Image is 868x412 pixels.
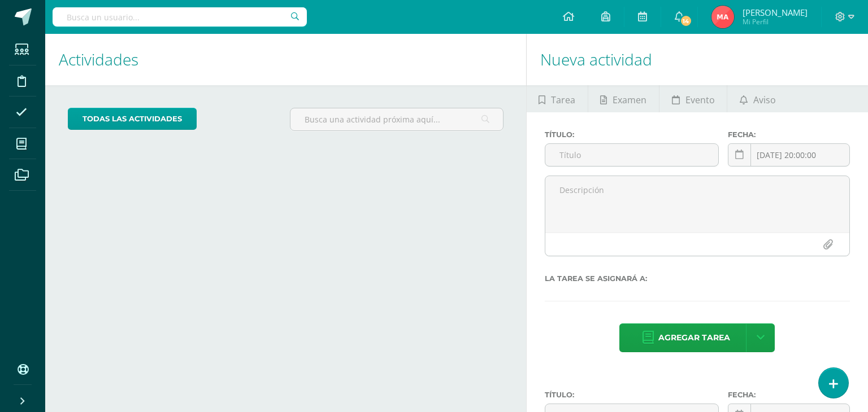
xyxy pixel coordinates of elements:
[659,85,727,112] a: Evento
[727,85,788,112] a: Aviso
[540,34,854,85] h1: Nueva actividad
[551,86,575,113] span: Tarea
[545,144,719,166] input: Título
[753,86,776,113] span: Aviso
[685,86,715,113] span: Evento
[728,144,849,166] input: Fecha de entrega
[588,85,659,112] a: Examen
[53,7,307,27] input: Busca un usuario...
[59,34,513,85] h1: Actividades
[679,15,692,27] span: 14
[545,274,850,283] label: La tarea se asignará a:
[68,108,197,130] a: todas las Actividades
[658,324,730,352] span: Agregar tarea
[290,108,502,130] input: Busca una actividad próxima aquí...
[728,391,850,399] label: Fecha:
[743,17,808,27] span: Mi Perfil
[711,6,734,28] img: 3c6e4af9977df56969abb2c88574e89b.png
[728,130,850,139] label: Fecha:
[743,7,808,18] span: [PERSON_NAME]
[545,391,719,399] label: Título:
[613,86,646,113] span: Examen
[545,130,719,139] label: Título:
[527,85,588,112] a: Tarea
